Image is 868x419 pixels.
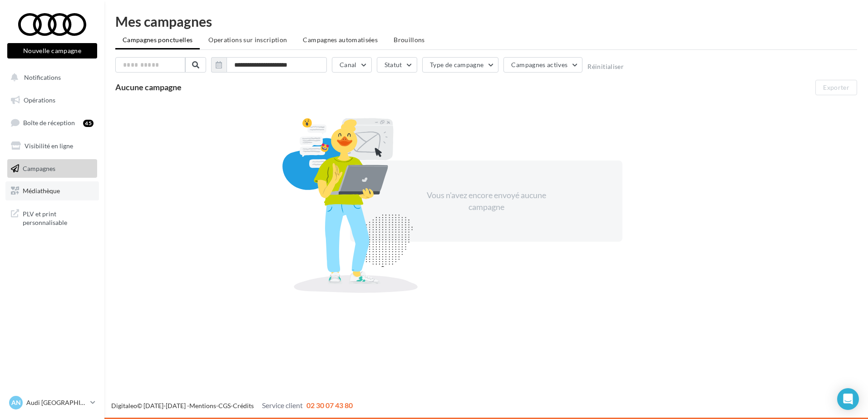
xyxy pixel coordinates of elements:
button: Campagnes actives [503,57,582,73]
button: Nouvelle campagne [7,43,97,58]
div: Mes campagnes [115,15,857,28]
span: PLV et print personnalisable [23,208,94,227]
button: Notifications [5,68,95,87]
button: Type de campagne [422,57,499,73]
span: Boîte de réception [23,119,75,127]
div: Open Intercom Messenger [837,388,859,410]
a: Mentions [189,402,216,409]
a: Boîte de réception45 [5,113,99,132]
span: Visibilité en ligne [25,142,73,150]
span: AN [11,398,21,407]
span: 02 30 07 43 80 [306,401,353,409]
a: Médiathèque [5,181,99,200]
a: Visibilité en ligne [5,136,99,156]
span: Service client [262,401,303,409]
button: Statut [377,57,417,73]
a: AN Audi [GEOGRAPHIC_DATA] [7,394,97,411]
button: Réinitialiser [587,63,624,70]
div: Vous n'avez encore envoyé aucune campagne [408,190,564,213]
span: Campagnes automatisées [303,36,378,44]
p: Audi [GEOGRAPHIC_DATA] [26,398,87,407]
button: Canal [332,57,372,73]
a: CGS [218,402,231,409]
a: Crédits [233,402,254,409]
span: Brouillons [394,36,425,44]
span: Aucune campagne [115,82,182,92]
a: PLV et print personnalisable [5,204,99,231]
span: © [DATE]-[DATE] - - - [111,402,353,409]
a: Opérations [5,91,99,110]
span: Campagnes [23,164,55,172]
span: Operations sur inscription [208,36,287,44]
a: Campagnes [5,159,99,178]
span: Campagnes actives [511,61,567,68]
div: 45 [83,120,94,127]
span: Opérations [24,96,55,104]
span: Médiathèque [23,187,60,195]
span: Notifications [24,73,61,81]
button: Exporter [815,80,857,95]
a: Digitaleo [111,402,137,409]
